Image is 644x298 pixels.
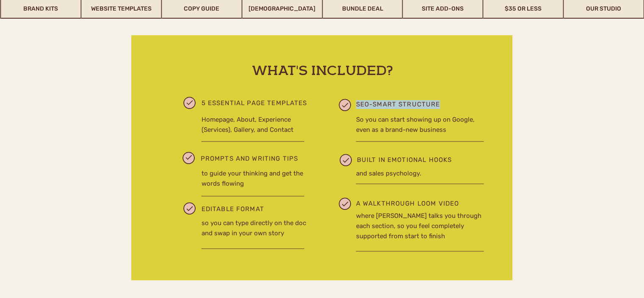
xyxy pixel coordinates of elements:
[357,156,504,165] p: built in emotional hooks
[202,99,328,109] p: 5 essential page templates
[356,211,484,231] p: where [PERSON_NAME] talks you through each section, so you feel completely supported from start t...
[202,114,315,134] p: Homepage, About, Experience (Services), Gallery, and Contact
[201,154,299,166] p: Prompts and writing tips
[202,218,315,238] p: so you can type directly on the doc and swap in your own story
[202,168,312,188] p: to guide your thinking and get the words flowing
[356,100,487,109] p: SEO-smart structure
[356,199,503,209] p: A walkthrough Loom video
[202,205,276,222] p: Editable format
[356,168,454,178] p: and sales psychology.
[356,114,475,134] p: So you can start showing up on Google, even as a brand-new business
[240,64,405,82] h2: what's included?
